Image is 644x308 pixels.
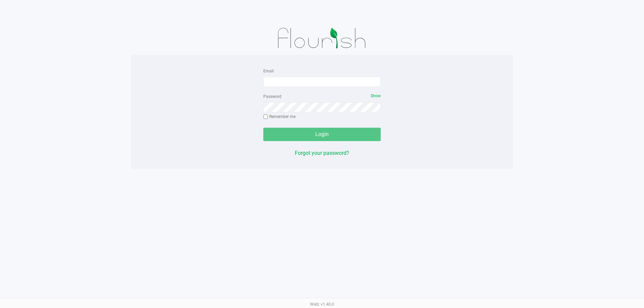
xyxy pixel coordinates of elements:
button: Forgot your password? [295,149,349,157]
span: Web: v1.40.0 [310,302,334,307]
input: Remember me [263,115,268,119]
label: Email [263,68,274,74]
label: Remember me [263,114,296,120]
span: Show [371,94,381,98]
label: Password [263,94,281,100]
